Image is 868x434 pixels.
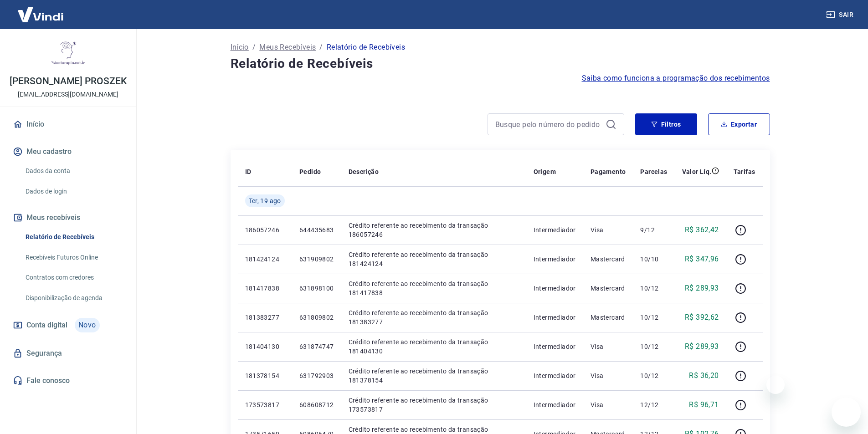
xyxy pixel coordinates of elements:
p: 631898100 [299,284,334,293]
p: / [252,42,256,53]
span: Conta digital [26,319,67,332]
a: Disponibilização de agenda [22,289,125,307]
p: 631792903 [299,371,334,380]
p: Visa [591,225,626,235]
p: Pedido [299,167,321,176]
p: 10/12 [640,342,667,351]
a: Início [231,42,249,53]
p: 181378154 [245,371,285,380]
a: Relatório de Recebíveis [22,228,125,246]
p: Crédito referente ao recebimento da transação 181378154 [349,367,519,385]
p: Crédito referente ao recebimento da transação 173573817 [349,396,519,414]
p: Crédito referente ao recebimento da transação 181383277 [349,308,519,327]
p: Intermediador [534,255,576,264]
p: R$ 289,93 [685,341,719,352]
button: Meu cadastro [11,142,125,162]
p: 181404130 [245,342,285,351]
p: 12/12 [640,400,667,409]
p: Intermediador [534,284,576,293]
p: Descrição [349,167,379,176]
span: Novo [75,318,100,332]
a: Saiba como funciona a programação dos recebimentos [582,73,770,84]
p: R$ 96,71 [689,399,719,410]
p: Intermediador [534,400,576,409]
a: Meus Recebíveis [259,42,316,53]
a: Segurança [11,343,125,363]
p: Visa [591,342,626,351]
p: 10/10 [640,255,667,264]
p: 181417838 [245,284,285,293]
p: [PERSON_NAME] PROSZEK [10,77,127,86]
p: Relatório de Recebíveis [327,42,405,53]
p: Mastercard [591,313,626,322]
p: 631874747 [299,342,334,351]
p: Mastercard [591,284,626,293]
p: [EMAIL_ADDRESS][DOMAIN_NAME] [18,90,118,99]
h4: Relatório de Recebíveis [231,55,770,73]
p: R$ 289,93 [685,283,719,294]
p: 644435683 [299,225,334,235]
p: 173573817 [245,400,285,409]
button: Meus recebíveis [11,208,125,228]
a: Contratos com credores [22,268,125,287]
p: R$ 36,20 [689,370,719,381]
p: Visa [591,371,626,380]
a: Fale conosco [11,371,125,391]
iframe: Fechar mensagem [766,376,785,394]
p: 181424124 [245,255,285,264]
p: Intermediador [534,313,576,322]
p: Crédito referente ao recebimento da transação 181404130 [349,337,519,356]
p: Crédito referente ao recebimento da transação 181417838 [349,279,519,297]
img: Vindi [11,0,70,28]
a: Dados de login [22,182,125,201]
p: 631809802 [299,313,334,322]
p: Intermediador [534,342,576,351]
p: 10/12 [640,371,667,380]
p: Origem [534,167,556,176]
span: Ter, 19 ago [249,196,281,205]
p: Intermediador [534,225,576,235]
p: Mastercard [591,255,626,264]
p: Crédito referente ao recebimento da transação 186057246 [349,221,519,239]
p: 181383277 [245,313,285,322]
p: 10/12 [640,313,667,322]
p: 186057246 [245,225,285,235]
p: Valor Líq. [682,167,712,176]
p: R$ 347,96 [685,254,719,265]
p: Tarifas [734,167,755,176]
p: Intermediador [534,371,576,380]
a: Dados da conta [22,162,125,180]
p: 631909802 [299,255,334,264]
a: Início [11,114,125,134]
a: Conta digitalNovo [11,314,125,336]
button: Filtros [635,113,697,135]
button: Sair [824,6,857,23]
p: R$ 362,42 [685,225,719,235]
p: 10/12 [640,284,667,293]
p: / [319,42,323,53]
button: Exportar [708,113,770,135]
p: 608608712 [299,400,334,409]
p: ID [245,167,252,176]
p: 9/12 [640,225,667,235]
iframe: Botão para abrir a janela de mensagens [832,398,861,427]
p: Visa [591,400,626,409]
a: Recebíveis Futuros Online [22,248,125,267]
input: Busque pelo número do pedido [495,117,602,131]
p: Parcelas [640,167,667,176]
img: 9315cdd2-4108-4970-b0de-98ba7d0d32e8.jpeg [50,36,87,73]
p: Crédito referente ao recebimento da transação 181424124 [349,250,519,268]
p: Pagamento [591,167,626,176]
p: R$ 392,62 [685,312,719,323]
